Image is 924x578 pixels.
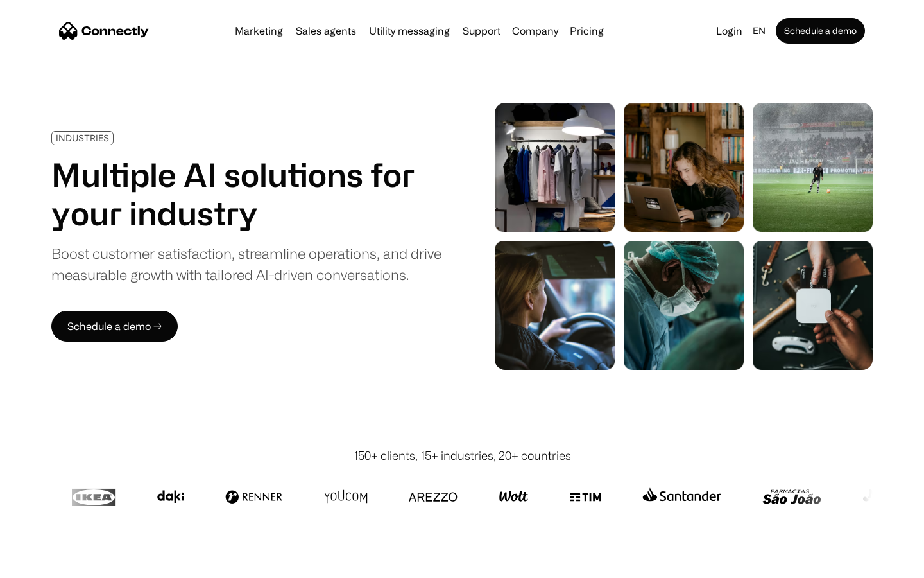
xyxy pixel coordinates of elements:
ul: Language list [26,556,77,574]
aside: Language selected: English [13,554,77,574]
a: Utility messaging [364,26,455,36]
a: Support [458,26,506,36]
div: 150+ clients, 15+ industries, 20+ countries [354,447,571,464]
a: Login [711,22,748,40]
a: Schedule a demo [776,18,865,44]
a: Schedule a demo → [51,311,178,342]
a: Pricing [565,26,609,36]
a: Sales agents [291,26,361,36]
div: Boost customer satisfaction, streamline operations, and drive measurable growth with tailored AI-... [51,243,441,285]
h1: Multiple AI solutions for your industry [51,155,441,232]
div: INDUSTRIES [56,133,109,143]
div: en [753,22,766,40]
div: Company [512,22,558,40]
a: Marketing [230,26,288,36]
